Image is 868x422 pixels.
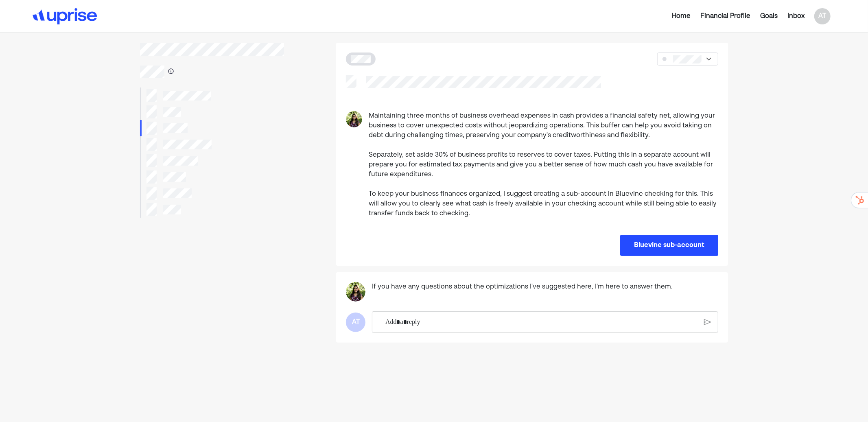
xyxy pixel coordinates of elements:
[672,11,691,21] div: Home
[814,8,831,24] div: AT
[760,11,778,21] div: Goals
[700,11,750,21] div: Financial Profile
[346,313,365,332] div: AT
[787,11,805,21] div: Inbox
[620,235,718,256] button: Bluevine sub-account
[372,282,673,293] pre: If you have any questions about the optimizations I've suggested here, I'm here to answer them.
[381,312,702,333] div: Rich Text Editor. Editing area: main
[369,111,718,219] div: Maintaining three months of business overhead expenses in cash provides a financial safety net, a...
